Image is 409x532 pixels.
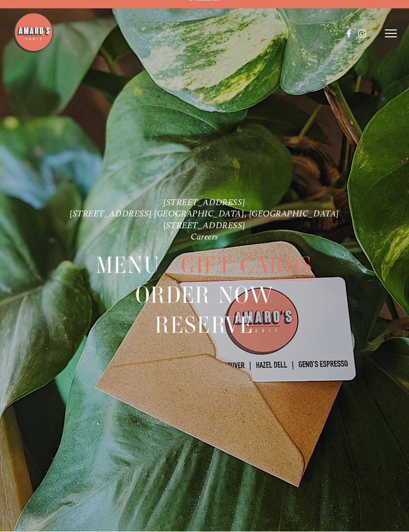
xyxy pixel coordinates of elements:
[70,209,339,219] a: [STREET_ADDRESS] [GEOGRAPHIC_DATA], [GEOGRAPHIC_DATA]
[12,12,54,54] img: Amaro's Table
[155,311,254,340] a: Reserve
[135,281,274,310] a: Order Now
[181,251,313,280] a: Gift Cards
[155,311,254,341] span: Reserve
[135,281,274,311] span: Order Now
[96,251,160,281] span: Menu
[191,232,218,242] a: Careers
[181,251,313,281] span: Gift Cards
[163,197,246,208] a: [STREET_ADDRESS]
[163,220,246,231] a: [STREET_ADDRESS]
[96,251,160,280] a: Menu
